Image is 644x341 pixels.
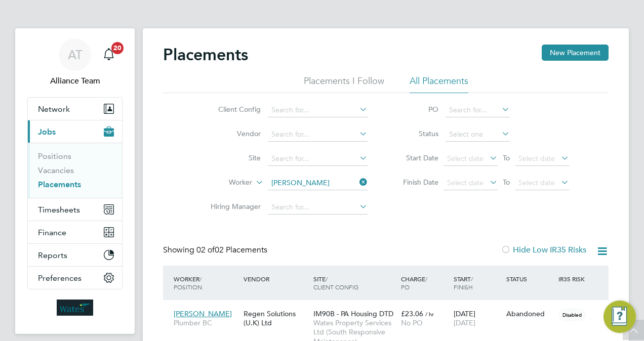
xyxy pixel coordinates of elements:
[518,154,555,163] span: Select date
[38,205,80,215] span: Timesheets
[268,127,368,142] input: Search for...
[28,120,122,143] button: Jobs
[57,300,93,316] img: wates-logo-retina.png
[38,151,71,161] a: Positions
[28,143,122,198] div: Jobs
[393,105,438,114] label: PO
[393,178,438,187] label: Finish Date
[203,129,261,138] label: Vendor
[241,270,311,288] div: Vendor
[501,245,586,255] label: Hide Low IR35 Risks
[38,104,70,114] span: Network
[506,309,554,318] div: Abandoned
[500,176,513,189] span: To
[27,300,123,316] a: Go to home page
[28,244,122,266] button: Reports
[556,270,591,288] div: IR35 Risk
[454,275,473,291] span: / Finish
[196,245,215,255] span: 02 of
[542,45,609,61] button: New Placement
[398,270,451,296] div: Charge
[500,151,513,164] span: To
[99,38,119,71] a: 20
[38,180,81,189] a: Placements
[38,127,56,137] span: Jobs
[174,275,202,291] span: / Position
[268,176,368,190] input: Search for...
[401,318,423,327] span: No PO
[38,228,66,237] span: Finance
[304,75,384,93] li: Placements I Follow
[241,304,311,332] div: Regen Solutions (U.K) Ltd
[393,129,438,138] label: Status
[446,103,510,117] input: Search for...
[28,198,122,221] button: Timesheets
[203,105,261,114] label: Client Config
[163,45,248,65] h2: Placements
[27,75,123,87] span: Alliance Team
[38,250,67,260] span: Reports
[451,304,504,332] div: [DATE]
[393,153,438,162] label: Start Date
[518,178,555,187] span: Select date
[558,308,586,321] span: Disabled
[174,309,232,318] span: [PERSON_NAME]
[194,178,252,188] label: Worker
[447,154,484,163] span: Select date
[203,202,261,211] label: Hiring Manager
[504,270,556,288] div: Status
[15,28,135,334] nav: Main navigation
[446,127,510,142] input: Select one
[38,165,74,175] a: Vacancies
[268,200,368,215] input: Search for...
[447,178,484,187] span: Select date
[68,48,83,61] span: AT
[410,75,468,93] li: All Placements
[203,153,261,162] label: Site
[268,103,368,117] input: Search for...
[311,270,398,296] div: Site
[171,270,241,296] div: Worker
[313,275,358,291] span: / Client Config
[401,275,427,291] span: / PO
[38,273,82,283] span: Preferences
[451,270,504,296] div: Start
[268,152,368,166] input: Search for...
[425,310,434,318] span: / hr
[163,245,269,255] div: Showing
[171,304,609,312] a: [PERSON_NAME]Plumber BCRegen Solutions (U.K) LtdIM90B - PA Housing DTDWates Property Services Ltd...
[28,267,122,289] button: Preferences
[28,98,122,120] button: Network
[454,318,475,327] span: [DATE]
[111,42,124,54] span: 20
[313,309,393,318] span: IM90B - PA Housing DTD
[27,38,123,87] a: ATAlliance Team
[196,245,267,255] span: 02 Placements
[401,309,423,318] span: £23.06
[603,301,636,333] button: Engage Resource Center
[28,221,122,243] button: Finance
[174,318,238,327] span: Plumber BC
